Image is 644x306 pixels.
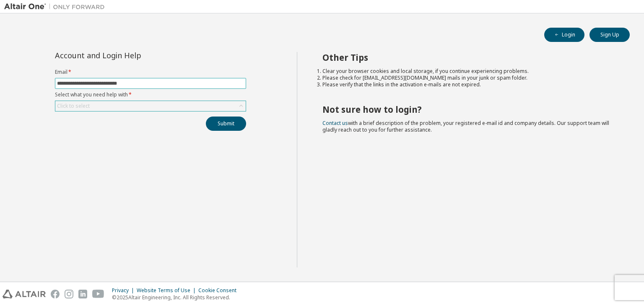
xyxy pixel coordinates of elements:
[322,119,609,133] span: with a brief description of the problem, your registered e-mail id and company details. Our suppo...
[57,103,90,109] div: Click to select
[55,91,246,98] label: Select what you need help with
[51,290,60,298] img: facebook.svg
[92,290,104,298] img: youtube.svg
[322,81,615,88] li: Please verify that the links in the activation e-mails are not expired.
[55,52,208,59] div: Account and Login Help
[78,290,87,298] img: linkedin.svg
[322,52,615,63] h2: Other Tips
[137,287,198,294] div: Website Terms of Use
[322,75,615,81] li: Please check for [EMAIL_ADDRESS][DOMAIN_NAME] mails in your junk or spam folder.
[4,3,109,11] img: Altair One
[55,69,246,75] label: Email
[589,28,630,42] button: Sign Up
[322,104,615,115] h2: Not sure how to login?
[198,287,241,294] div: Cookie Consent
[65,290,73,298] img: instagram.svg
[544,28,584,42] button: Login
[3,290,46,298] img: altair_logo.svg
[112,294,241,301] p: © 2025 Altair Engineering, Inc. All Rights Reserved.
[206,117,246,131] button: Submit
[322,119,348,127] a: Contact us
[322,68,615,75] li: Clear your browser cookies and local storage, if you continue experiencing problems.
[55,101,246,111] div: Click to select
[112,287,137,294] div: Privacy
